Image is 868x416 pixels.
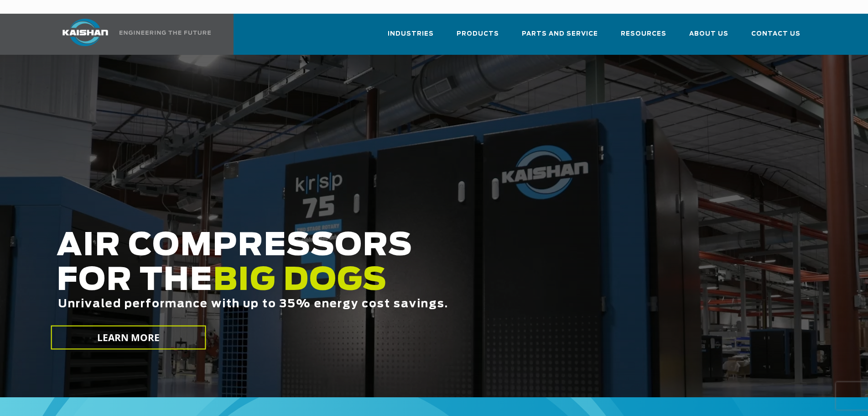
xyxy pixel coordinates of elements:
span: About Us [689,29,728,39]
h2: AIR COMPRESSORS FOR THE [57,229,684,339]
span: Resources [621,29,666,39]
span: Parts and Service [522,29,598,39]
a: Kaishan USA [51,14,213,55]
a: Products [457,22,499,53]
span: Products [457,29,499,39]
img: kaishan logo [51,19,120,46]
span: BIG DOGS [213,265,387,296]
img: Engineering the future [120,31,211,35]
a: Parts and Service [522,22,598,53]
a: About Us [689,22,728,53]
a: LEARN MORE [51,326,206,350]
span: Industries [388,29,434,39]
a: Industries [388,22,434,53]
a: Resources [621,22,666,53]
span: LEARN MORE [97,331,160,344]
span: Contact Us [751,29,800,39]
a: Contact Us [751,22,800,53]
span: Unrivaled performance with up to 35% energy cost savings. [58,299,448,310]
